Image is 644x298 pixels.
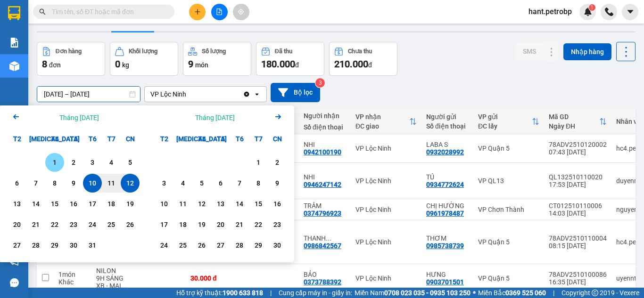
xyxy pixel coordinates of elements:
[67,219,80,230] div: 23
[211,174,230,193] div: Choose Thứ Năm, tháng 11 6 2025. It's available.
[553,288,554,298] span: |
[355,274,417,282] div: VP Lộc Ninh
[121,282,127,290] span: ...
[45,194,64,213] div: Choose Thứ Tư, tháng 10 15 2025. It's available.
[478,113,532,121] div: VP gửi
[584,8,592,16] img: icon-new-feature
[86,198,99,209] div: 17
[72,63,85,73] span: CC :
[195,177,208,189] div: 5
[329,42,397,76] button: Chưa thu210.000đ
[176,288,263,298] span: Hỗ trợ kỹ thuật:
[72,61,150,74] div: 300.000
[252,219,265,230] div: 22
[202,48,226,55] div: Số lượng
[8,174,26,193] div: Choose Thứ Hai, tháng 10 6 2025. It's available.
[304,123,346,131] div: Số điện thoại
[549,271,607,278] div: 78ADV2510100086
[214,198,227,209] div: 13
[121,174,140,193] div: Selected end date. Chủ Nhật, tháng 10 12 2025. It's available.
[195,219,208,230] div: 19
[549,122,599,130] div: Ngày ĐH
[211,129,230,148] div: T5
[230,236,249,255] div: Choose Thứ Sáu, tháng 11 28 2025. It's available.
[56,48,82,55] div: Đơn hàng
[183,42,251,76] button: Số lượng9món
[563,43,611,60] button: Nhập hàng
[86,157,99,168] div: 3
[10,198,24,209] div: 13
[37,87,140,102] input: Select a date range.
[223,289,263,297] strong: 1900 633 818
[48,219,61,230] div: 22
[83,215,102,234] div: Choose Thứ Sáu, tháng 10 24 2025. It's available.
[249,129,268,148] div: T7
[348,48,372,55] div: Chưa thu
[67,198,80,209] div: 16
[8,31,67,42] div: CHỊ MAI
[176,177,190,189] div: 4
[102,129,121,148] div: T7
[478,288,546,298] span: Miền Bắc
[10,177,24,189] div: 6
[626,8,635,16] span: caret-down
[549,234,607,242] div: 78ADV2510110004
[478,177,539,185] div: VP QL13
[478,122,532,130] div: ĐC lấy
[249,174,268,193] div: Choose Thứ Bảy, tháng 11 8 2025. It's available.
[478,274,539,282] div: VP Quận 5
[249,236,268,255] div: Choose Thứ Bảy, tháng 11 29 2025. It's available.
[64,215,83,234] div: Choose Thứ Năm, tháng 10 23 2025. It's available.
[29,240,42,251] div: 28
[67,177,80,189] div: 9
[39,8,46,15] span: search
[214,240,227,251] div: 27
[173,174,192,193] div: Choose Thứ Ba, tháng 11 4 2025. It's available.
[304,173,346,181] div: NHI
[173,236,192,255] div: Choose Thứ Ba, tháng 11 25 2025. It's available.
[271,177,284,189] div: 9
[67,240,80,251] div: 30
[622,4,638,20] button: caret-down
[105,219,118,230] div: 25
[549,141,607,148] div: 78ADV2510120002
[243,90,250,98] svg: Clear value
[155,236,173,255] div: Choose Thứ Hai, tháng 11 24 2025. It's available.
[304,148,341,156] div: 0942100190
[326,234,331,242] span: ...
[549,148,607,156] div: 07:43 [DATE]
[29,177,42,189] div: 7
[473,291,476,295] span: ⚪️
[368,61,372,69] span: đ
[157,219,171,230] div: 17
[252,240,265,251] div: 29
[8,129,26,148] div: T2
[590,4,594,11] span: 1
[102,174,121,193] div: Choose Thứ Bảy, tháng 10 11 2025. It's available.
[195,198,208,209] div: 12
[211,4,228,20] button: file-add
[173,129,192,148] div: [MEDICAL_DATA]
[304,181,341,188] div: 0946247142
[64,236,83,255] div: Choose Thứ Năm, tháng 10 30 2025. It's available.
[157,240,171,251] div: 24
[473,109,544,134] th: Toggle SortBy
[426,181,464,188] div: 0934772624
[521,6,579,17] span: hant.petrobp
[426,202,469,209] div: CHỊ HƯỜNG
[505,289,546,297] strong: 0369 525 060
[37,42,105,76] button: Đơn hàng8đơn
[124,198,137,209] div: 19
[48,157,61,168] div: 1
[211,236,230,255] div: Choose Thứ Năm, tháng 11 27 2025. It's available.
[592,290,598,296] span: copyright
[74,19,149,31] div: [PERSON_NAME]
[45,129,64,148] div: T4
[74,8,149,19] div: VP Quận 5
[9,38,19,48] img: solution-icon
[355,177,417,185] div: VP Lộc Ninh
[121,129,140,148] div: CN
[48,240,61,251] div: 29
[261,58,295,70] span: 180.000
[86,219,99,230] div: 24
